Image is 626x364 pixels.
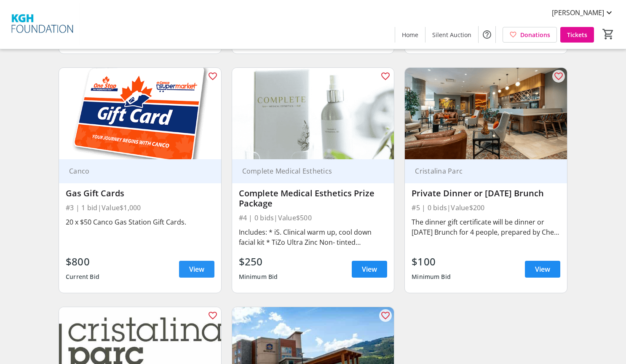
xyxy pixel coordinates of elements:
[560,27,594,43] a: Tickets
[405,68,567,159] img: Private Dinner or Sunday Brunch
[239,167,377,175] div: Complete Medical Esthetics
[189,264,204,274] span: View
[66,167,204,175] div: Canco
[208,310,218,321] mat-icon: favorite_outline
[601,27,616,42] button: Cart
[520,30,550,39] span: Donations
[479,26,495,43] button: Help
[232,68,394,159] img: Complete Medical Esthetics Prize Package
[425,27,478,43] a: Silent Auction
[239,188,388,209] div: Complete Medical Esthetics Prize Package
[362,264,377,274] span: View
[239,254,278,269] div: $250
[535,264,550,274] span: View
[412,167,550,175] div: Cristalina Parc
[395,27,425,43] a: Home
[66,269,99,284] div: Current Bid
[239,227,388,247] div: Includes: * iS. Clinical warm up, cool down facial kit * TiZo Ultra Zinc Non- tinted sunscreen * ...
[66,254,99,269] div: $800
[5,3,80,45] img: KGH Foundation's Logo
[66,202,214,214] div: #3 | 1 bid | Value $1,000
[402,30,418,39] span: Home
[545,6,621,19] button: [PERSON_NAME]
[208,71,218,81] mat-icon: favorite_outline
[554,71,564,81] mat-icon: favorite_outline
[552,8,604,18] span: [PERSON_NAME]
[66,217,214,227] div: 20 x $50 Canco Gas Station Gift Cards.
[380,310,391,321] mat-icon: favorite_outline
[380,71,391,81] mat-icon: favorite_outline
[412,269,451,284] div: Minimum Bid
[412,217,560,237] div: The dinner gift certificate will be dinner or [DATE] Brunch for 4 people, prepared by Chef [PERSO...
[412,202,560,214] div: #5 | 0 bids | Value $200
[412,188,560,198] div: Private Dinner or [DATE] Brunch
[525,261,560,278] a: View
[239,269,278,284] div: Minimum Bid
[432,30,471,39] span: Silent Auction
[59,68,221,159] img: Gas Gift Cards
[567,30,587,39] span: Tickets
[503,27,557,43] a: Donations
[352,261,387,278] a: View
[239,212,388,224] div: #4 | 0 bids | Value $500
[179,261,214,278] a: View
[412,254,451,269] div: $100
[66,188,214,198] div: Gas Gift Cards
